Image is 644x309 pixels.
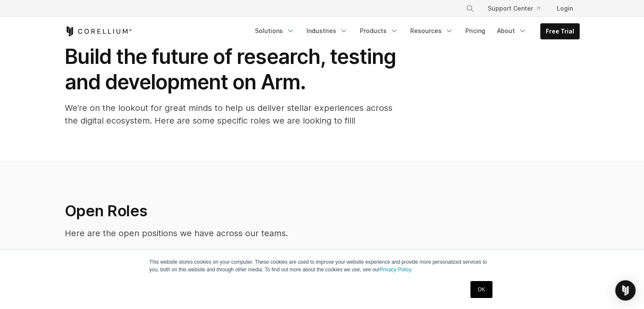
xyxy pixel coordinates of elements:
[149,258,495,273] p: This website stores cookies on your computer. These cookies are used to improve your website expe...
[462,1,478,16] button: Search
[541,24,579,39] a: Free Trial
[65,227,447,240] p: Here are the open positions we have across our teams.
[301,23,353,39] a: Industries
[250,23,300,39] a: Solutions
[481,1,547,16] a: Support Center
[65,201,447,220] h2: Open Roles
[65,44,404,95] h1: Build the future of research, testing and development on Arm.
[492,23,532,39] a: About
[65,102,404,127] p: We’re on the lookout for great minds to help us deliver stellar experiences across the digital ec...
[405,23,459,39] a: Resources
[380,267,412,273] a: Privacy Policy.
[615,280,636,301] div: Open Intercom Messenger
[456,1,580,16] div: Navigation Menu
[470,281,492,298] a: OK
[65,26,132,36] a: Corellium Home
[250,23,580,39] div: Navigation Menu
[355,23,404,39] a: Products
[550,1,580,16] a: Login
[460,23,490,39] a: Pricing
